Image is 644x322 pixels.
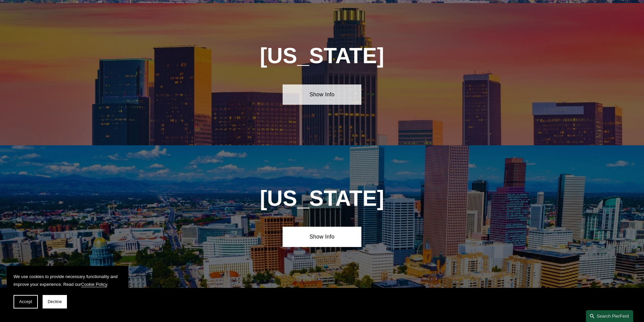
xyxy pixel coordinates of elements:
[7,266,128,315] section: Cookie banner
[19,299,32,304] span: Accept
[48,299,62,304] span: Decline
[14,273,122,288] p: We use cookies to provide necessary functionality and improve your experience. Read our .
[14,295,38,308] button: Accept
[43,295,67,308] button: Decline
[81,282,107,287] a: Cookie Policy
[223,186,421,211] h1: [US_STATE]
[283,227,361,247] a: Show Info
[283,84,361,105] a: Show Info
[586,310,633,322] a: Search this site
[223,44,421,68] h1: [US_STATE]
